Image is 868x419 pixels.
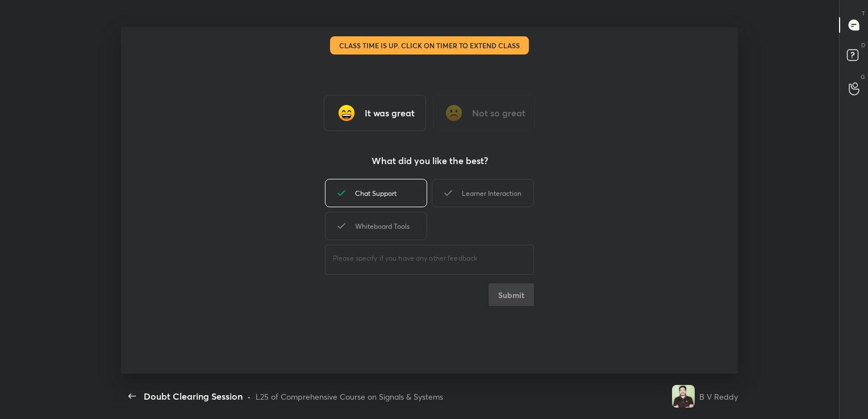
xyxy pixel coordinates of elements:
img: 92155e9b22ef4df58f3aabcf37ccfb9e.jpg [672,385,695,408]
div: Whiteboard Tools [325,212,427,240]
img: grinning_face_with_smiling_eyes_cmp.gif [335,102,358,124]
h3: What did you like the best? [372,154,488,167]
p: T [862,9,865,18]
div: L25 of Comprehensive Course on Signals & Systems [256,391,443,403]
div: Chat Support [325,179,427,207]
p: D [861,41,865,49]
div: Learner Interaction [432,179,534,207]
h3: It was great [365,106,415,120]
div: Doubt Clearing Session [144,389,243,403]
img: frowning_face_cmp.gif [443,102,465,124]
div: • [247,391,251,403]
div: B V Reddy [699,391,738,403]
p: G [861,73,865,81]
h3: Not so great [472,106,525,120]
